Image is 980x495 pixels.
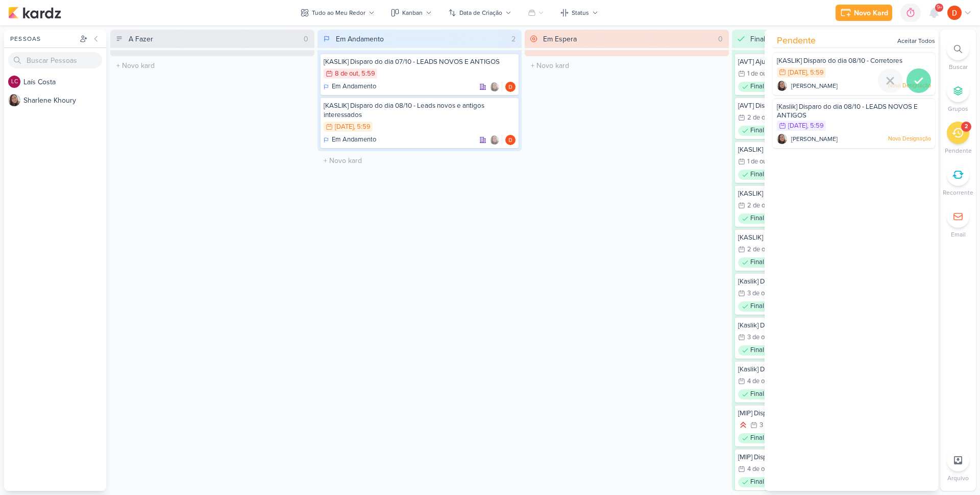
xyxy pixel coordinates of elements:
[738,389,783,399] div: Finalizado
[527,58,727,73] input: + Novo kard
[750,301,779,312] p: Finalizado
[747,466,770,473] div: 4 de out
[947,6,962,20] img: Diego Lima | TAGAWA
[354,124,371,130] div: , 5:59
[320,153,520,168] input: + Novo kard
[324,101,516,120] div: [KASLIK] Disparo do dia 08/10 - Leads novos e antigos interessados
[324,57,516,66] div: [KASLIK] Disparo do dia 07/10 - LEADS NOVOS E ANTIGOS
[738,214,783,224] div: Finalizado
[807,69,824,76] div: , 5:59
[738,145,930,154] div: [KASLIK] Disparo do dia 30/09
[943,188,973,197] p: Recorrente
[505,82,516,92] div: Responsável: Diego Lima | TAGAWA
[747,378,770,385] div: 4 de out
[738,365,930,374] div: [Kaslik] Disparo do dia 03/10 - CORRETORES
[791,134,838,144] span: [PERSON_NAME]
[836,5,892,21] button: Novo Kard
[777,81,787,91] img: Sharlene Khoury
[747,70,769,77] div: 1 de out
[129,34,153,44] div: A Fazer
[945,146,972,155] p: Pendente
[505,82,516,92] img: Diego Lima | TAGAWA
[489,82,500,92] img: Sharlene Khoury
[747,158,769,165] div: 1 de out
[738,257,783,268] div: Finalizado
[738,477,783,487] div: Finalizado
[791,81,838,90] span: [PERSON_NAME]
[750,82,779,92] p: Finalizado
[335,70,358,77] div: 8 de out
[750,257,779,268] p: Finalizado
[738,126,783,136] div: Finalizado
[747,290,770,297] div: 3 de out
[897,36,935,45] div: Aceitar Todos
[747,202,771,209] div: 2 de out
[8,94,20,106] img: Sharlene Khoury
[738,189,930,198] div: [KASLIK] Disparo do dia 01/10 - LEADS NOVOS E ANTIGOS
[738,420,748,430] div: Prioridade Alta
[750,170,779,180] p: Finalizado
[747,114,771,121] div: 2 de out
[8,52,102,68] input: Buscar Pessoas
[759,422,782,429] div: 3 de out
[489,135,500,145] img: Sharlene Khoury
[750,34,782,44] div: Finalizado
[777,34,816,48] span: Pendente
[777,134,787,144] img: Sharlene Khoury
[750,214,779,224] p: Finalizado
[738,233,930,242] div: [KASLIK] Disparo do dia 01/10 - CORRETORES
[505,135,516,145] div: Responsável: Diego Lima | TAGAWA
[112,58,312,73] input: + Novo kard
[23,77,106,87] div: L a í s C o s t a
[738,170,783,180] div: Finalizado
[332,135,376,145] p: Em Andamento
[937,4,942,12] span: 9+
[332,82,376,92] p: Em Andamento
[738,345,783,356] div: Finalizado
[947,474,969,483] p: Arquivo
[747,334,770,341] div: 3 de out
[489,135,502,145] div: Colaboradores: Sharlene Khoury
[738,453,930,462] div: [MIP] Disparo 03/10
[8,34,78,43] div: Pessoas
[738,82,783,92] div: Finalizado
[951,230,966,239] p: Email
[750,477,779,487] p: Finalizado
[940,38,976,72] li: Ctrl + F
[949,62,968,72] p: Buscar
[750,126,779,136] p: Finalizado
[11,79,18,85] p: LC
[738,321,930,330] div: [Kaslik] Disparo do dia 02/10 - LEADS NOVOS E ANTIGOS
[788,123,807,129] div: [DATE]
[777,57,902,65] span: [KASLIK] Disparo do dia 08/10 - Corretores
[750,389,779,399] p: Finalizado
[489,82,502,92] div: Colaboradores: Sharlene Khoury
[336,34,384,44] div: Em Andamento
[948,104,968,113] p: Grupos
[747,246,771,253] div: 2 de out
[324,82,376,92] div: Em Andamento
[738,301,783,312] div: Finalizado
[738,277,930,286] div: [Kaslik] Disparo do dia 02/10 - Evento do FDS
[965,123,968,131] div: 2
[358,70,375,77] div: , 5:59
[788,69,807,76] div: [DATE]
[507,34,520,44] div: 2
[738,409,930,418] div: [MIP] Disparo 02/10
[23,95,106,106] div: S h a r l e n e K h o u r y
[335,124,354,130] div: [DATE]
[8,7,61,19] img: kardz.app
[714,34,727,44] div: 0
[300,34,312,44] div: 0
[543,34,577,44] div: Em Espera
[324,135,376,145] div: Em Andamento
[738,433,783,443] div: Finalizado
[854,8,888,18] div: Novo Kard
[777,103,918,120] span: [Kaslik] Disparo do dia 08/10 - LEADS NOVOS E ANTIGOS
[888,135,931,143] p: Nova Designação
[750,433,779,443] p: Finalizado
[738,57,930,66] div: [AVT] Ajuste LP do Éden
[505,135,516,145] img: Diego Lima | TAGAWA
[738,101,930,110] div: [AVT] Disparo de Manacás 2 - Pronto para construir
[807,123,824,129] div: , 5:59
